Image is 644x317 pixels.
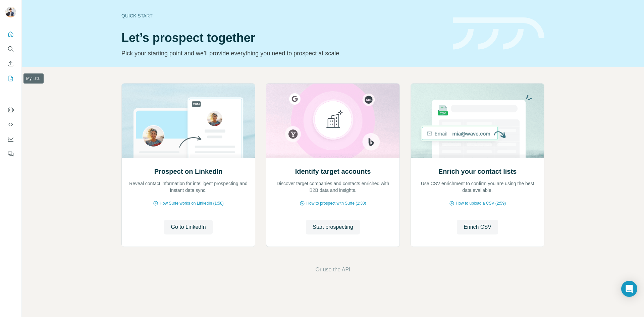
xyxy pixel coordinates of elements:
[266,84,400,158] img: Identify target accounts
[453,17,544,50] img: banner
[154,167,222,176] h2: Prospect on LinkedIn
[411,84,544,158] img: Enrich your contact lists
[306,220,360,234] button: Start prospecting
[5,43,16,55] button: Search
[164,220,212,234] button: Go to LinkedIn
[5,118,16,130] button: Use Surfe API
[121,84,255,158] img: Prospect on LinkedIn
[5,7,16,17] img: Avatar
[464,223,491,231] span: Enrich CSV
[621,281,637,297] div: Open Intercom Messenger
[273,180,393,194] p: Discover target companies and contacts enriched with B2B data and insights.
[121,12,445,19] div: Quick start
[5,72,16,85] button: My lists
[306,200,366,206] span: How to prospect with Surfe (1:30)
[313,223,353,231] span: Start prospecting
[160,200,224,206] span: How Surfe works on LinkedIn (1:58)
[171,223,206,231] span: Go to LinkedIn
[5,133,16,145] button: Dashboard
[418,180,537,194] p: Use CSV enrichment to confirm you are using the best data available.
[5,28,16,40] button: Quick start
[456,200,506,206] span: How to upload a CSV (2:59)
[5,58,16,70] button: Enrich CSV
[457,220,498,234] button: Enrich CSV
[315,266,350,274] button: Or use the API
[128,180,248,194] p: Reveal contact information for intelligent prospecting and instant data sync.
[295,167,371,176] h2: Identify target accounts
[121,31,445,45] h1: Let’s prospect together
[5,148,16,160] button: Feedback
[121,49,445,58] p: Pick your starting point and we’ll provide everything you need to prospect at scale.
[5,104,16,116] button: Use Surfe on LinkedIn
[438,167,517,176] h2: Enrich your contact lists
